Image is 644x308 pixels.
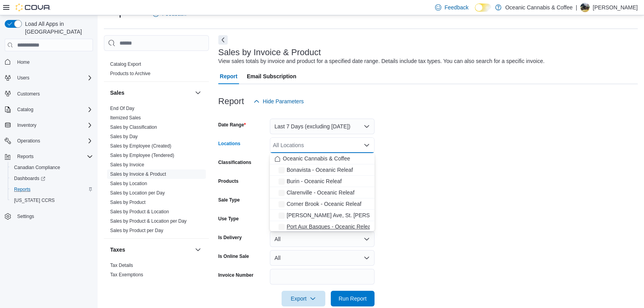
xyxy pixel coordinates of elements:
[287,166,353,174] span: Bonavista - Oceanic Releaf
[8,173,96,184] a: Dashboards
[110,89,192,97] button: Sales
[218,234,242,241] label: Is Delivery
[14,186,30,193] span: Reports
[14,89,43,99] a: Customers
[14,136,93,146] span: Operations
[104,261,209,283] div: Taxes
[110,143,171,149] span: Sales by Employee (Created)
[104,104,209,238] div: Sales
[220,68,237,84] span: Report
[14,73,32,83] button: Users
[580,3,590,12] div: Franki Webb
[110,105,134,112] span: End Of Day
[14,58,33,67] a: Home
[270,231,375,247] button: All
[110,263,133,268] a: Tax Details
[110,162,144,168] span: Sales by Invoice
[270,119,375,134] button: Last 7 Days (excluding [DATE])
[8,162,96,173] button: Canadian Compliance
[11,163,63,172] a: Canadian Compliance
[444,4,468,11] span: Feedback
[110,200,146,205] a: Sales by Product
[14,211,93,221] span: Settings
[218,140,241,147] label: Locations
[110,115,141,121] span: Itemized Sales
[2,88,96,99] button: Customers
[331,291,375,306] button: Run Report
[270,198,375,210] button: Corner Brook - Oceanic Releaf
[110,190,165,196] a: Sales by Location per Day
[2,104,96,115] button: Catalog
[2,120,96,131] button: Inventory
[364,142,370,148] button: Close list of options
[287,177,342,185] span: Burin - Oceanic Releaf
[14,197,55,204] span: [US_STATE] CCRS
[287,200,361,208] span: Corner Brook - Oceanic Releaf
[110,272,143,277] a: Tax Exemptions
[2,72,96,83] button: Users
[2,211,96,222] button: Settings
[475,12,475,12] span: Dark Mode
[11,185,93,194] span: Reports
[110,70,150,77] span: Products to Archive
[22,20,93,36] span: Load All Apps in [GEOGRAPHIC_DATA]
[110,106,134,111] a: End Of Day
[8,195,96,206] button: [US_STATE] CCRS
[17,75,29,81] span: Users
[339,295,367,303] span: Run Report
[270,164,375,176] button: Bonavista - Oceanic Releaf
[14,57,93,67] span: Home
[218,272,253,278] label: Invoice Number
[286,291,321,306] span: Export
[218,35,228,45] button: Next
[2,56,96,67] button: Home
[110,171,166,177] span: Sales by Invoice & Product
[110,180,147,187] span: Sales by Location
[270,187,375,198] button: Clarenville - Oceanic Releaf
[110,218,187,224] a: Sales by Product & Location per Day
[14,164,60,171] span: Canadian Compliance
[16,4,51,11] img: Cova
[17,91,40,97] span: Customers
[11,174,48,183] a: Dashboards
[250,94,307,109] button: Hide Parameters
[282,291,325,306] button: Export
[14,121,39,130] button: Inventory
[110,246,125,254] h3: Taxes
[110,61,141,67] a: Catalog Export
[110,124,157,130] a: Sales by Classification
[270,221,375,232] button: Port Aux Basques - Oceanic Releaf
[110,153,174,158] a: Sales by Employee (Tendered)
[14,136,43,146] button: Operations
[110,115,141,121] a: Itemized Sales
[14,105,93,114] span: Catalog
[270,176,375,187] button: Burin - Oceanic Releaf
[218,253,249,259] label: Is Online Sale
[287,189,355,196] span: Clarenville - Oceanic Releaf
[270,210,375,221] button: [PERSON_NAME] Ave, St. [PERSON_NAME]’s - Oceanic Releaf
[218,48,321,57] h3: Sales by Invoice & Product
[576,3,577,12] p: |
[110,190,165,196] span: Sales by Location per Day
[193,245,203,254] button: Taxes
[193,88,203,97] button: Sales
[475,4,491,12] input: Dark Mode
[14,212,37,221] a: Settings
[14,89,93,99] span: Customers
[11,196,58,205] a: [US_STATE] CCRS
[110,171,166,177] a: Sales by Invoice & Product
[14,121,93,130] span: Inventory
[11,163,93,172] span: Canadian Compliance
[2,135,96,146] button: Operations
[110,209,169,214] a: Sales by Product & Location
[17,213,34,220] span: Settings
[218,97,244,106] h3: Report
[11,196,93,205] span: Washington CCRS
[218,122,246,128] label: Date Range
[17,106,33,113] span: Catalog
[283,155,350,162] span: Oceanic Cannabis & Coffee
[110,272,143,278] span: Tax Exemptions
[14,152,37,161] button: Reports
[593,3,638,12] p: [PERSON_NAME]
[11,174,93,183] span: Dashboards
